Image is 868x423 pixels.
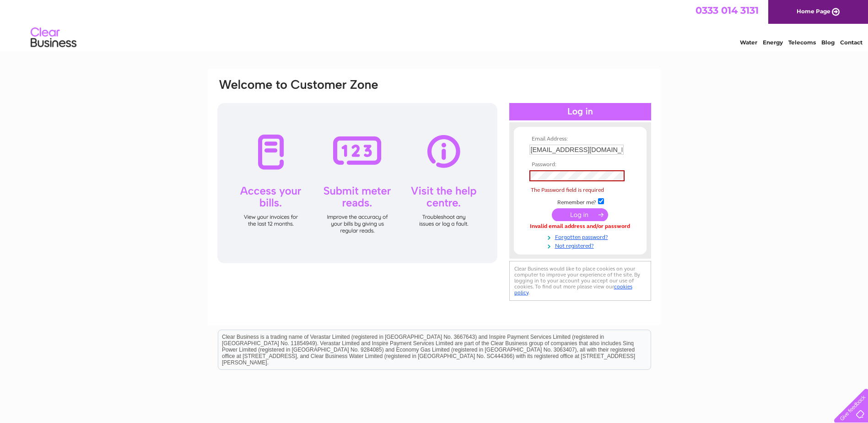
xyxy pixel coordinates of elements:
[840,39,863,46] a: Contact
[788,39,816,46] a: Telecoms
[821,39,835,46] a: Blog
[529,232,633,241] a: Forgotten password?
[30,24,77,52] img: logo.png
[527,197,633,206] td: Remember me?
[763,39,783,46] a: Energy
[527,136,633,142] th: Email Address:
[529,223,631,230] div: Invalid email address and/or password
[509,261,651,301] div: Clear Business would like to place cookies on your computer to improve your experience of the sit...
[740,39,757,46] a: Water
[531,187,604,193] span: The Password field is required
[218,5,651,44] div: Clear Business is a trading name of Verastar Limited (registered in [GEOGRAPHIC_DATA] No. 3667643...
[529,241,633,249] a: Not registered?
[527,162,633,168] th: Password:
[695,5,759,16] a: 0333 014 3131
[552,208,608,221] input: Submit
[514,283,632,296] a: cookies policy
